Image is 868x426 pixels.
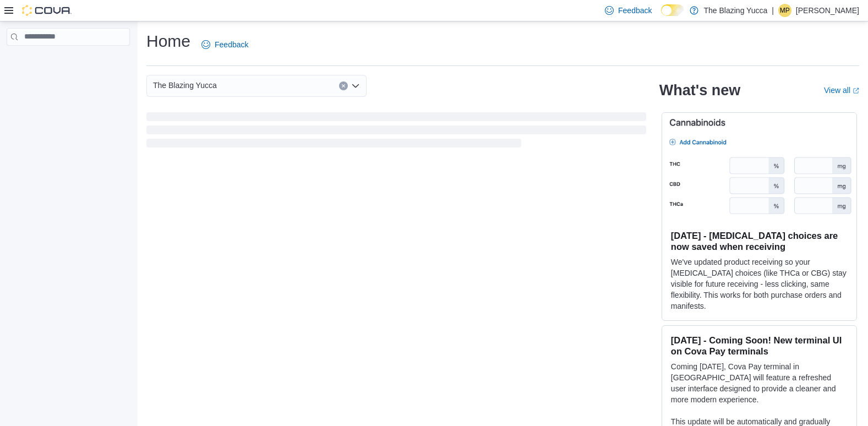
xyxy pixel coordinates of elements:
[671,256,848,312] p: We've updated product receiving so your [MEDICAL_DATA] choices (like THCa or CBG) stay visible fo...
[661,16,662,17] span: Dark Mode
[671,361,848,405] p: Coming [DATE], Cova Pay terminal in [GEOGRAPHIC_DATA] will feature a refreshed user interface des...
[853,88,859,94] svg: External link
[671,335,848,357] h3: [DATE] - Coming Soon! New terminal UI on Cova Pay terminals
[197,34,253,56] a: Feedback
[339,81,348,90] button: Clear input
[618,5,652,16] span: Feedback
[671,230,848,252] h3: [DATE] - [MEDICAL_DATA] choices are now saved when receiving
[780,4,790,17] span: MP
[824,86,859,95] a: View allExternal link
[7,48,130,74] nav: Complex example
[351,81,360,90] button: Open list of options
[146,114,646,150] span: Loading
[659,81,740,99] h2: What's new
[22,5,72,16] img: Cova
[704,4,768,17] p: The Blazing Yucca
[153,79,217,92] span: The Blazing Yucca
[778,4,791,17] div: Melissa Pillich
[661,4,684,16] input: Dark Mode
[146,30,190,52] h1: Home
[215,39,248,50] span: Feedback
[796,4,859,17] p: [PERSON_NAME]
[772,4,774,17] p: |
